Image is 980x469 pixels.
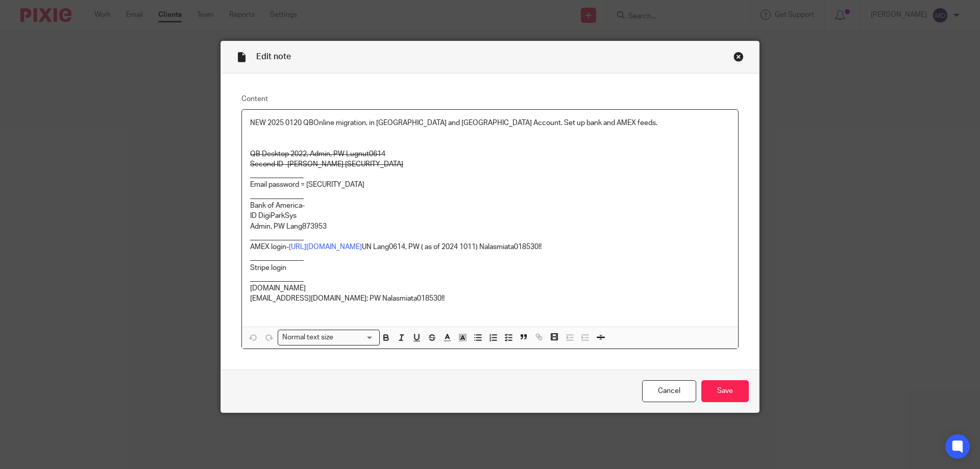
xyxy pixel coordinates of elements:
[250,190,730,201] p: _______________
[250,273,730,283] p: _______________
[250,252,730,262] p: _______________
[289,243,362,251] a: [URL][DOMAIN_NAME]
[250,232,730,242] p: _______________
[250,242,730,252] p: AMEX login- UN Lang0614, PW ( as of 2024 1011) Nalasmiata018530!!
[250,283,730,293] p: [DOMAIN_NAME]
[250,161,403,168] s: Second ID- [PERSON_NAME] [SECURITY_DATA]
[250,151,385,158] s: QB Desktop 2022, Admin, PW Lugnut0614
[250,263,730,273] p: Stripe login
[241,94,739,104] label: Content
[250,169,730,180] p: _______________
[278,330,380,345] div: Search for option
[250,221,730,232] p: Admin, PW Lang873953
[250,201,730,211] p: Bank of America-
[337,332,374,343] input: Search for option
[250,180,730,190] p: Email password = [SECURITY_DATA]
[642,380,696,402] a: Cancel
[250,211,730,221] p: ID DigiParkSys
[256,53,291,61] span: Edit note
[250,118,730,128] p: NEW 2025 0120 QBOnline migration, in [GEOGRAPHIC_DATA] and [GEOGRAPHIC_DATA] Account. Set up bank...
[280,332,336,343] span: Normal text size
[733,52,744,62] div: Close this dialog window
[701,380,749,402] input: Save
[250,293,730,304] p: [EMAIL_ADDRESS][DOMAIN_NAME]; PW Nalasmiata018530!!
